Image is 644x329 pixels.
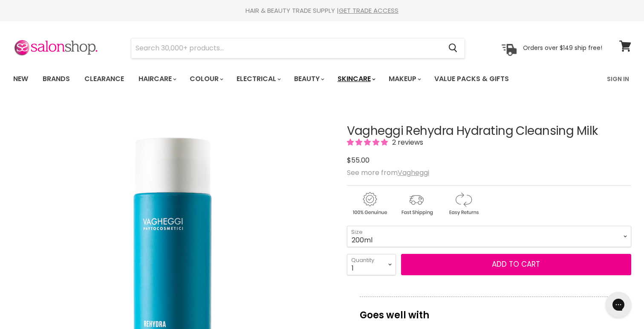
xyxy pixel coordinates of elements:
form: Product [131,38,465,58]
p: Goes well with [360,297,618,325]
div: HAIR & BEAUTY TRADE SUPPLY | [3,6,642,15]
a: Colour [183,70,228,88]
input: Search [131,38,442,58]
iframe: Gorgias live chat messenger [601,289,635,320]
span: 2 reviews [390,137,423,147]
button: Search [442,38,465,58]
a: Makeup [382,70,426,88]
a: Sign In [602,70,634,88]
a: Brands [36,70,76,88]
span: See more from [347,168,429,178]
select: Quantity [347,254,396,275]
a: Clearance [78,70,130,88]
a: Electrical [230,70,286,88]
span: 5.00 stars [347,137,390,147]
button: Add to cart [401,254,631,275]
a: Haircare [132,70,182,88]
a: GET TRADE ACCESS [339,6,399,15]
img: genuine.gif [347,191,392,217]
h1: Vagheggi Rehydra Hydrating Cleansing Milk [347,125,631,138]
a: Beauty [288,70,329,88]
nav: Main [3,67,642,91]
a: New [7,70,35,88]
span: $55.00 [347,155,370,165]
a: Skincare [331,70,381,88]
a: Value Packs & Gifts [428,70,515,88]
p: Orders over $149 ship free! [523,44,602,52]
a: Vagheggi [398,168,429,178]
img: shipping.gif [394,191,439,217]
ul: Main menu [7,67,559,91]
img: returns.gif [441,191,486,217]
span: Add to cart [492,259,540,269]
